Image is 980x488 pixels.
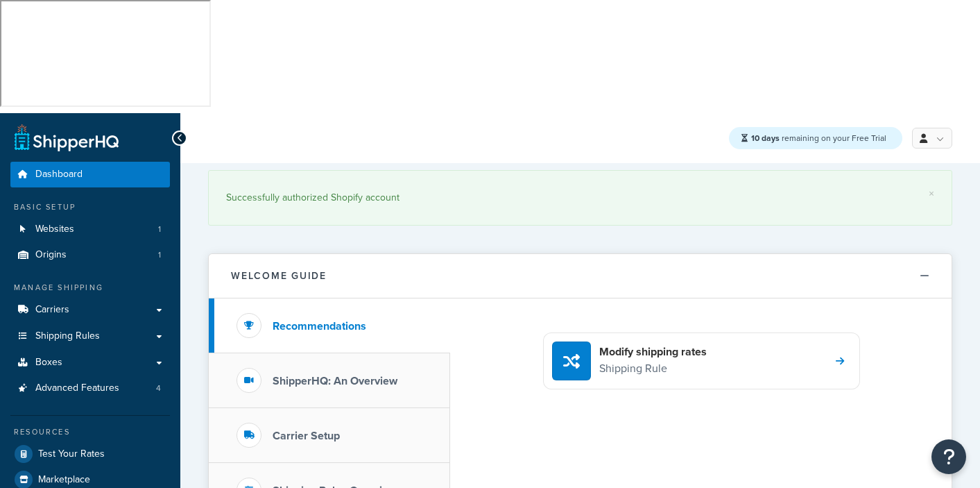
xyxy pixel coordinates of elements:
[10,242,170,268] li: Origins
[158,249,161,261] span: 1
[931,439,966,474] button: Open Resource Center
[10,323,170,349] a: Shipping Rules
[226,188,934,208] div: Successfully authorized Shopify account
[35,357,62,369] span: Boxes
[273,375,397,387] h3: ShipperHQ: An Overview
[10,441,170,466] a: Test Your Rates
[751,132,780,144] strong: 10 days
[209,254,952,298] button: Welcome Guide
[929,188,934,199] a: ×
[38,448,105,460] span: Test Your Rates
[156,382,161,394] span: 4
[10,242,170,268] a: Origins1
[10,201,170,213] div: Basic Setup
[10,162,170,187] a: Dashboard
[35,382,119,394] span: Advanced Features
[599,360,707,378] p: Shipping Rule
[10,217,170,242] a: Websites1
[35,304,69,316] span: Carriers
[273,430,340,442] h3: Carrier Setup
[10,376,170,401] li: Advanced Features
[35,330,100,342] span: Shipping Rules
[10,217,170,242] li: Websites
[10,297,170,323] a: Carriers
[35,169,83,180] span: Dashboard
[10,426,170,438] div: Resources
[10,282,170,294] div: Manage Shipping
[751,132,886,144] span: remaining on your Free Trial
[10,376,170,401] a: Advanced Features4
[231,271,327,281] h2: Welcome Guide
[158,224,161,235] span: 1
[35,224,74,235] span: Websites
[35,249,67,261] span: Origins
[10,350,170,376] a: Boxes
[38,474,90,486] span: Marketplace
[273,320,366,333] h3: Recommendations
[599,344,707,360] h4: Modify shipping rates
